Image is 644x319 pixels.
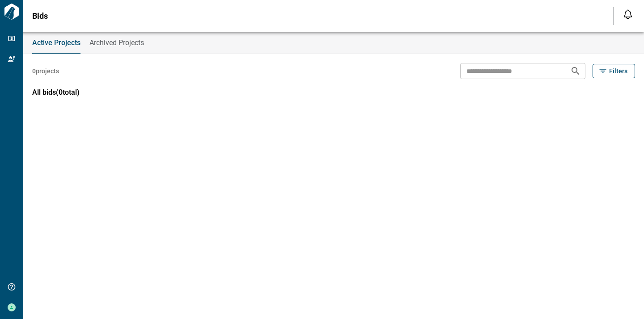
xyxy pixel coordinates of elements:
button: Search projects [567,62,585,80]
span: Active Projects [32,38,80,47]
button: Filters [593,64,635,78]
span: Filters [609,67,627,76]
iframe: Intercom live chat [614,289,635,310]
span: Bids [32,12,48,21]
span: All bids ( 0 total) [32,88,80,97]
button: Open notification feed [621,7,635,21]
span: Archived Projects [89,38,144,47]
span: 0 projects [32,67,59,76]
div: base tabs [23,32,644,54]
